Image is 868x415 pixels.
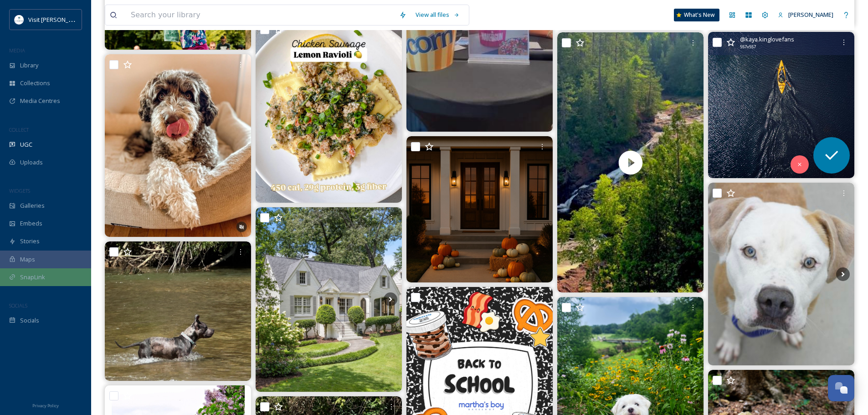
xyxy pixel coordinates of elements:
[740,35,794,44] span: @ kaya.kinglovefans
[20,273,45,282] span: SnapLink
[28,15,144,24] span: Visit [PERSON_NAME][GEOGRAPHIC_DATA]
[674,9,719,21] a: What's New
[256,19,402,203] img: Bright, bold, and full of flavor. 🍋 Our Chicken Sausage Lemon Ravioli is the perfect mix of savor...
[20,219,42,228] span: Embeds
[20,201,45,210] span: Galleries
[20,79,50,87] span: Collections
[15,15,24,24] img: download%20%281%29.png
[32,403,59,409] span: Privacy Policy
[20,237,40,246] span: Stories
[557,32,704,292] img: thumbnail
[828,375,854,401] button: Open Chat
[557,32,704,292] video: Chasing Waterfalls #saxonfalls #potatoriverfalls #morganfalls #waterfalls #nature #wisconsin #hik...
[9,47,25,54] span: MEDIA
[773,6,838,24] a: [PERSON_NAME]
[105,54,251,237] img: Money can buy you a fine dog, but only love can make him wag his tail. #doodledogfanslover #Brock...
[32,400,59,410] a: Privacy Policy
[406,136,553,282] img: Golden hour glow and cozy porch vibes ✨🎃 #atlantafrontporch #pumpkinsontheporch #sandysprings #fa...
[788,10,833,19] span: [PERSON_NAME]
[9,126,29,133] span: COLLECT
[740,44,756,50] span: 557 x 557
[9,187,30,194] span: WIDGETS
[20,316,39,325] span: Socials
[708,32,854,178] img: Is there anything more peaceful than being out on the water? #Brockton #Renton #SandySprings #Ria...
[9,302,27,309] span: SOCIALS
[20,140,32,149] span: UGC
[20,158,43,167] span: Uploads
[708,183,854,365] img: 🐾 Meet Jamie — Your New Best Friend! 🐾 Looking for a calm, gentle soul to share your days with? 💛...
[105,241,251,381] img: Falling in love with the water . . #dogbeach #atlanta #eastpalisades #americanbully #dogsofinstagram
[20,61,38,70] span: Library
[411,6,464,24] a: View all files
[20,97,60,105] span: Media Centres
[256,207,402,392] img: This magazine-worthy bungalow could be yours! 🔑 The home offers on-trend modern conveniences with...
[126,5,395,25] input: Search your library
[20,255,35,264] span: Maps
